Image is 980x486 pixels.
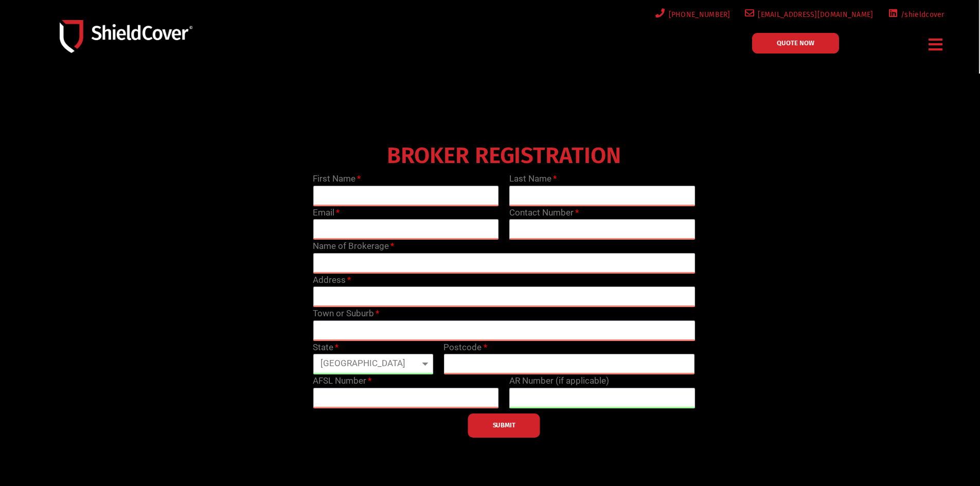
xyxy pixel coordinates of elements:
[468,413,540,438] button: SUBMIT
[313,172,361,186] label: First Name
[509,172,557,186] label: Last Name
[752,33,839,53] a: QUOTE NOW
[313,307,379,320] label: Town or Suburb
[886,8,945,21] a: /shieldcover
[653,8,730,21] a: [PHONE_NUMBER]
[777,40,814,46] span: QUOTE NOW
[60,20,192,52] img: Shield-Cover-Underwriting-Australia-logo-full
[754,8,873,21] span: [EMAIL_ADDRESS][DOMAIN_NAME]
[925,32,947,57] div: Menu Toggle
[308,150,700,162] h4: BROKER REGISTRATION
[313,374,371,388] label: AFSL Number
[665,8,730,21] span: [PHONE_NUMBER]
[313,341,338,354] label: State
[443,341,487,354] label: Postcode
[313,206,340,220] label: Email
[897,8,945,21] span: /shieldcover
[509,374,609,388] label: AR Number (if applicable)
[743,8,874,21] a: [EMAIL_ADDRESS][DOMAIN_NAME]
[493,424,515,426] span: SUBMIT
[313,240,394,253] label: Name of Brokerage
[509,206,579,220] label: Contact Number
[313,274,351,287] label: Address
